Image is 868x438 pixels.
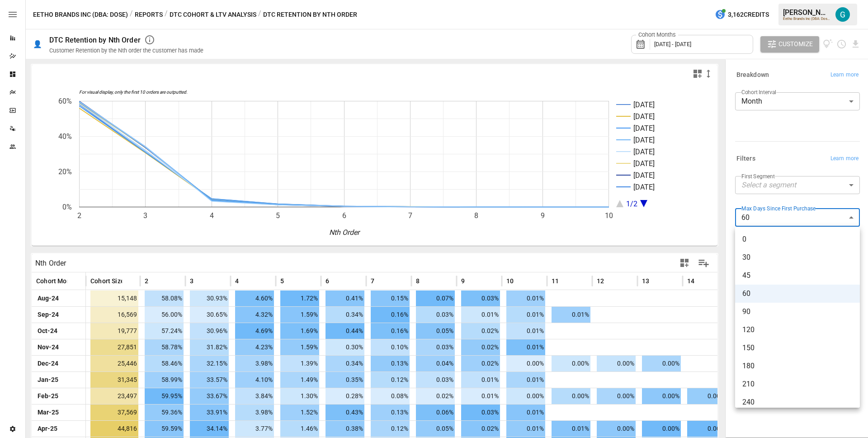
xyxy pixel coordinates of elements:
span: 0 [742,234,853,245]
span: 120 [742,324,853,335]
span: 210 [742,379,853,390]
span: 240 [742,397,853,408]
span: 30 [742,252,853,263]
span: 90 [742,306,853,317]
span: 150 [742,343,853,353]
span: 60 [742,288,853,299]
span: 180 [742,361,853,371]
span: 45 [742,270,853,281]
